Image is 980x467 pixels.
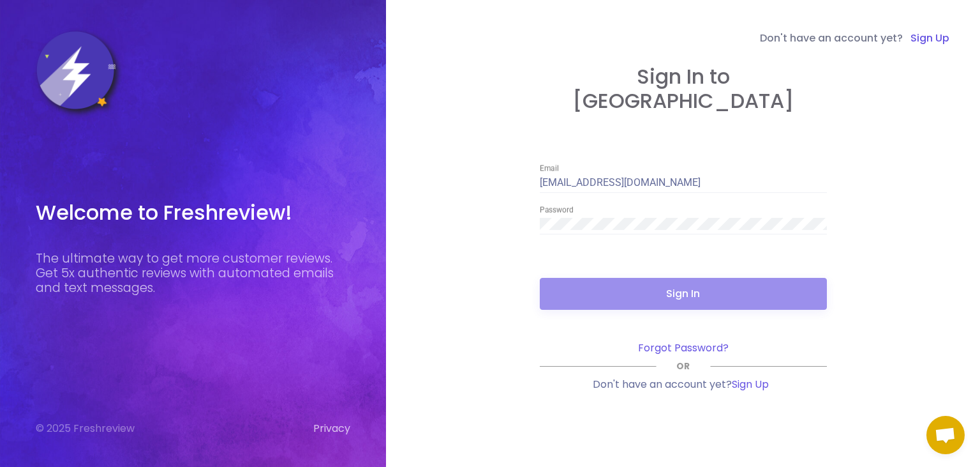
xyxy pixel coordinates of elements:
h3: Welcome to Freshreview! [36,201,350,225]
button: Sign In [540,278,827,310]
span: Don't have an account yet? [760,31,903,45]
a: Sign Up [732,377,769,392]
input: Email [540,177,827,188]
h3: Sign In to [GEOGRAPHIC_DATA] [540,65,827,114]
span: Don't have an account yet? [593,377,769,392]
div: Open chat [926,416,965,454]
a: Forgot Password? [638,341,729,355]
a: Sign Up [910,31,949,46]
h4: The ultimate way to get more customer reviews. Get 5x authentic reviews with automated emails and... [36,251,350,295]
a: Privacy [313,421,350,436]
div: © 2025 Freshreview [36,421,135,436]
